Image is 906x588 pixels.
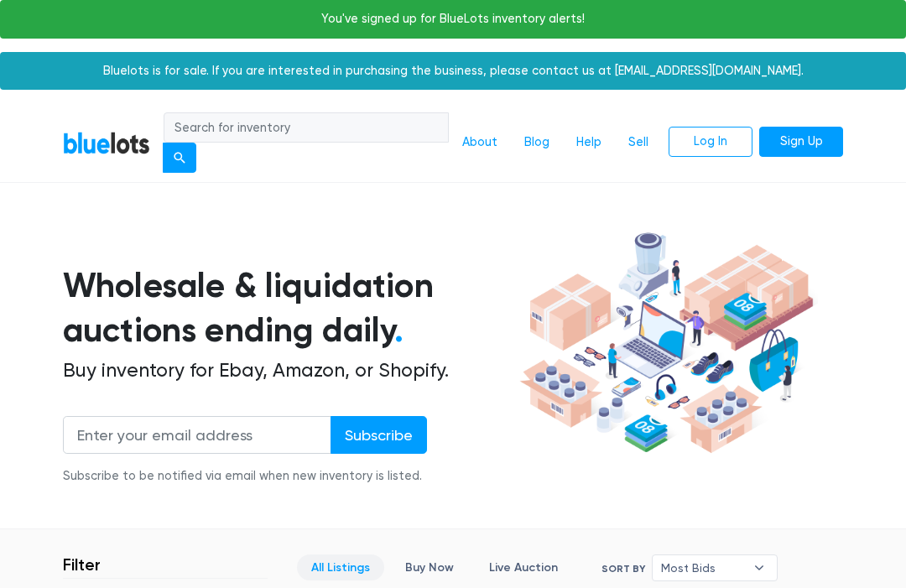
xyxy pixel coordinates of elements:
[63,263,515,352] h1: Wholesale & liquidation auctions ending daily
[515,226,818,459] img: hero-ee84e7d0318cb26816c560f6b4441b76977f77a177738b4e94f68c95b2b83dbb.png
[63,467,427,486] div: Subscribe to be notified via email when new inventory is listed.
[742,555,777,580] b: ▾
[669,127,752,157] a: Log In
[394,310,404,351] span: .
[297,554,384,580] a: All Listings
[601,561,645,576] label: Sort By
[63,359,515,382] h2: Buy inventory for Ebay, Amazon, or Shopify.
[63,131,150,155] a: BlueLots
[475,554,572,580] a: Live Auction
[661,555,745,580] span: Most Bids
[331,416,427,454] input: Subscribe
[164,112,449,143] input: Search for inventory
[63,554,101,575] h3: Filter
[391,554,468,580] a: Buy Now
[63,416,331,454] input: Enter your email address
[511,127,563,159] a: Blog
[449,127,511,159] a: About
[563,127,615,159] a: Help
[615,127,662,159] a: Sell
[759,127,843,157] a: Sign Up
